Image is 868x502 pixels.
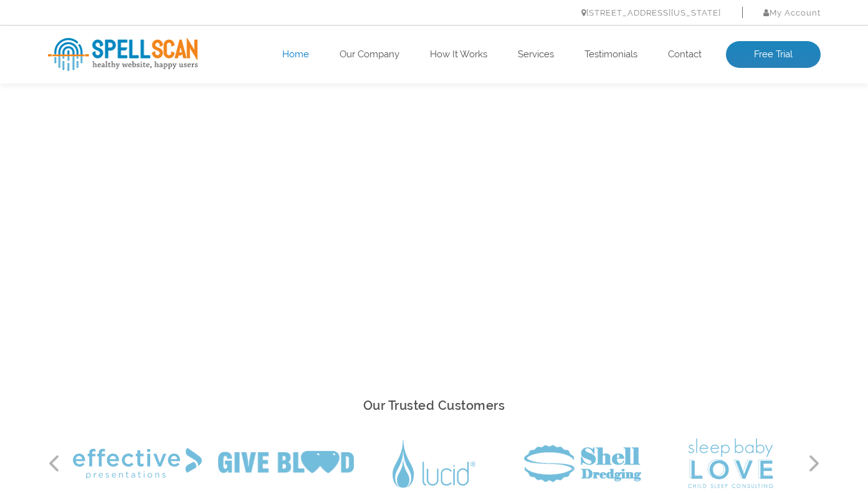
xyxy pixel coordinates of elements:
[73,448,202,479] img: Effective
[524,445,641,482] img: Shell Dredging
[393,440,475,488] img: Lucid
[48,454,60,473] button: Previous
[808,454,821,473] button: Next
[688,438,773,488] img: Sleep Baby Love
[48,395,821,417] h2: Our Trusted Customers
[218,451,354,476] img: Give Blood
